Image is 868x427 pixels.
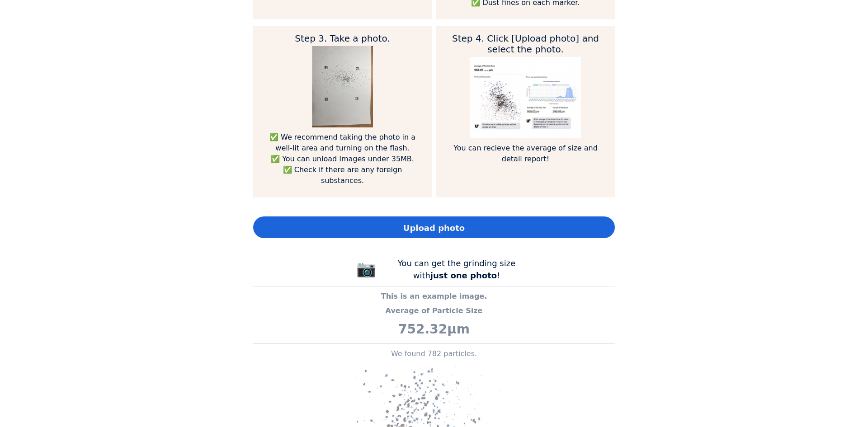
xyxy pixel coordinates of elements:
[253,291,615,302] p: This is an example image.
[253,305,615,316] p: Average of Particle Size
[389,257,524,282] div: You can get the grinding size with !
[356,260,376,278] span: 📷
[450,143,601,164] p: You can recieve the average of size and detail report!
[312,46,373,127] img: guide
[253,320,615,339] p: 752.32μm
[403,222,465,234] span: Upload photo
[267,132,418,186] p: ✅ We recommend taking the photo in a well-lit area and turning on the flash. ✅ You can unload Ima...
[253,348,615,359] p: We found 782 particles.
[450,33,601,55] h2: Step 4. Click [Upload photo] and select the photo.
[470,57,580,138] img: guide
[267,33,418,44] h2: Step 3. Take a photo.
[430,271,497,280] b: just one photo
